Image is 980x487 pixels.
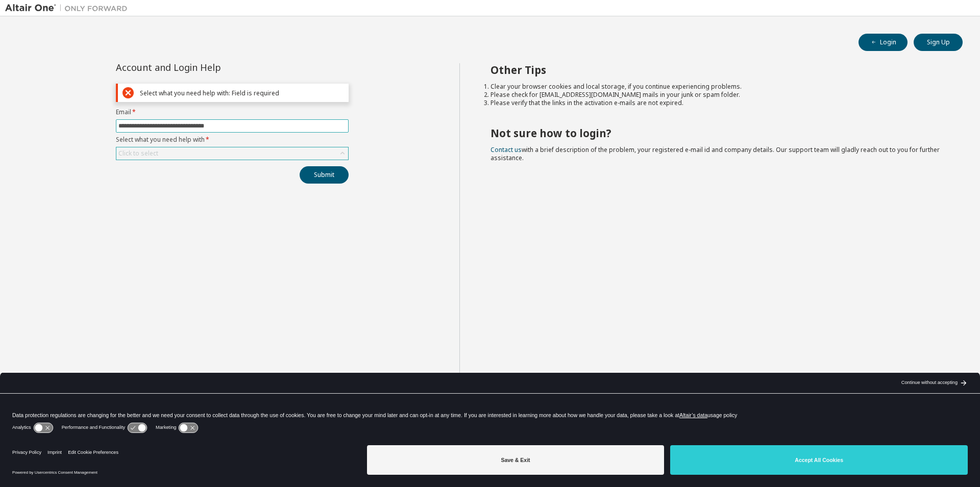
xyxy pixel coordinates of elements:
li: Clear your browser cookies and local storage, if you continue experiencing problems. [491,83,945,91]
div: Account and Login Help [116,63,302,71]
div: Select what you need help with: Field is required [140,89,344,97]
button: Sign Up [914,34,963,51]
div: Click to select [118,149,158,158]
span: with a brief description of the problem, your registered e-mail id and company details. Our suppo... [491,145,940,162]
label: Email [116,108,349,116]
li: Please verify that the links in the activation e-mails are not expired. [491,99,945,107]
a: Contact us [491,145,522,154]
li: Please check for [EMAIL_ADDRESS][DOMAIN_NAME] mails in your junk or spam folder. [491,91,945,99]
h2: Other Tips [491,63,945,76]
img: Altair One [5,3,133,13]
h2: Not sure how to login? [491,126,945,140]
label: Select what you need help with [116,136,349,144]
div: Click to select [116,147,348,160]
button: Login [859,34,908,51]
button: Submit [300,166,349,184]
